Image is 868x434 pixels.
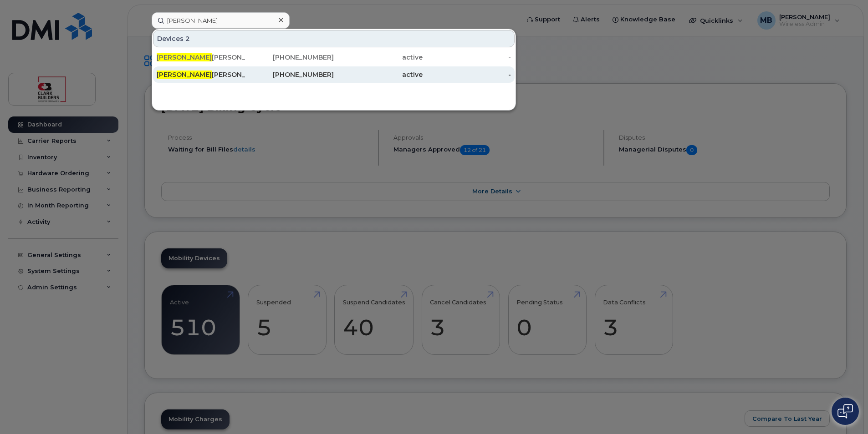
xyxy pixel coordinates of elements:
span: [PERSON_NAME] [157,53,212,61]
div: [PHONE_NUMBER] [245,53,334,62]
div: [PHONE_NUMBER] [245,70,334,79]
span: 2 [185,34,190,43]
div: - [423,53,511,62]
div: [PERSON_NAME] [157,70,245,79]
div: [PERSON_NAME] [157,53,245,62]
div: Devices [153,30,515,47]
img: Open chat [837,404,853,419]
div: - [423,70,511,79]
div: active [334,53,423,62]
a: [PERSON_NAME][PERSON_NAME][PHONE_NUMBER]active- [153,49,515,66]
div: active [334,70,423,79]
a: [PERSON_NAME][PERSON_NAME][PHONE_NUMBER]active- [153,66,515,83]
span: [PERSON_NAME] [157,71,212,79]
